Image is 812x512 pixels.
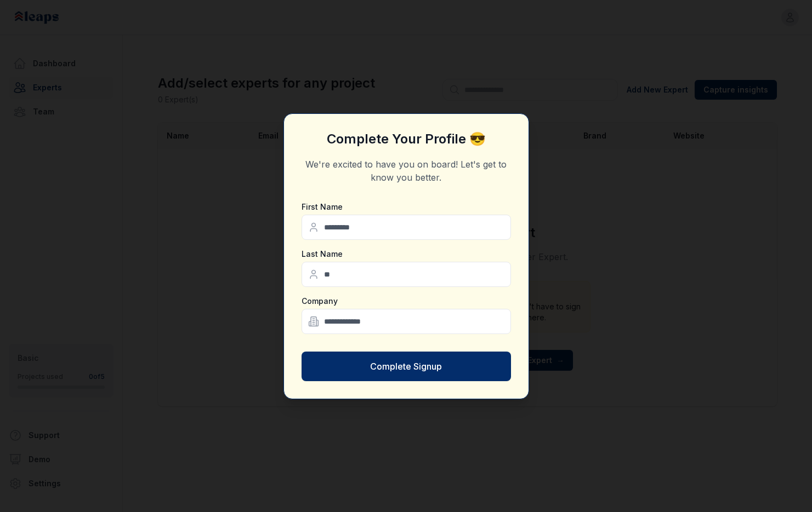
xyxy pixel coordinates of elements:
label: Last Name [302,249,511,260]
h3: Complete Your Profile 😎 [302,131,511,147]
label: First Name [302,202,511,212]
button: Complete Signup [302,352,511,381]
p: We're excited to have you on board! Let's get to know you better. [302,158,511,184]
label: Company [302,296,511,307]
